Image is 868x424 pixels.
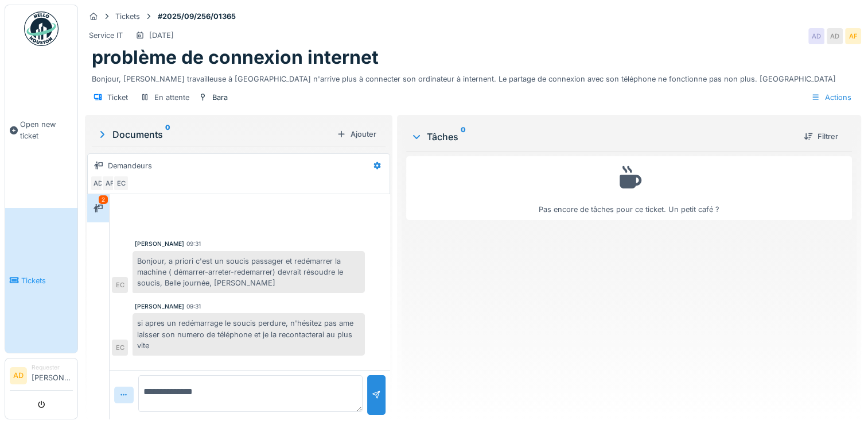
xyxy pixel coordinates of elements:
[845,28,861,44] div: AF
[133,251,365,294] div: Bonjour, a priori c'est un soucis passager et redémarrer la machine ( démarrer-arreter-redemarrer...
[115,11,140,22] div: Tickets
[154,92,189,103] div: En attente
[332,126,381,142] div: Ajouter
[165,128,170,141] sup: 0
[32,363,73,372] div: Requester
[5,208,77,353] a: Tickets
[99,195,108,204] div: 2
[92,47,379,68] h1: problème de connexion internet
[186,302,201,311] div: 09:31
[212,92,228,103] div: Bara
[5,52,77,208] a: Open new ticket
[133,313,365,356] div: si apres un redémarrage le soucis perdure, n'hésitez pas ame laisser son numero de téléphone et j...
[21,275,73,286] span: Tickets
[10,363,73,391] a: AD Requester[PERSON_NAME]
[96,128,332,141] div: Documents
[806,89,857,106] div: Actions
[135,302,184,311] div: [PERSON_NAME]
[411,130,795,144] div: Tâches
[20,119,73,141] span: Open new ticket
[113,175,129,191] div: EC
[24,11,59,46] img: Badge_color-CXgf-gQk.svg
[414,161,844,215] div: Pas encore de tâches pour ce ticket. Un petit café ?
[149,30,174,41] div: [DATE]
[92,69,854,84] div: Bonjour, [PERSON_NAME] travailleuse à [GEOGRAPHIC_DATA] n'arrive plus à connecter son ordinateur ...
[108,160,152,171] div: Demandeurs
[90,175,106,191] div: AD
[102,175,118,191] div: AF
[112,340,128,356] div: EC
[808,28,824,44] div: AD
[112,277,128,293] div: EC
[10,367,27,384] li: AD
[32,363,73,388] li: [PERSON_NAME]
[799,129,843,144] div: Filtrer
[186,240,201,248] div: 09:31
[153,11,240,22] strong: #2025/09/256/01365
[89,30,123,41] div: Service IT
[135,240,184,248] div: [PERSON_NAME]
[827,28,843,44] div: AD
[107,92,128,103] div: Ticket
[461,130,466,144] sup: 0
